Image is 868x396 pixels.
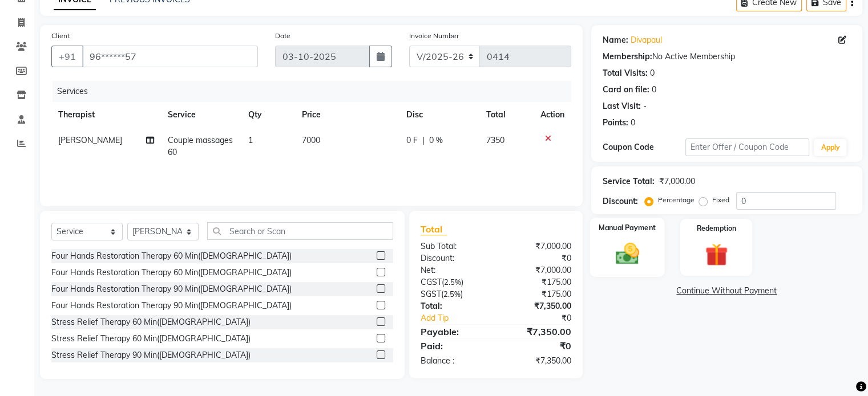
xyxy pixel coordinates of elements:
[412,240,496,252] div: Sub Total:
[248,135,253,145] span: 1
[168,135,233,157] span: Couple massages 60
[241,102,295,128] th: Qty
[698,240,735,269] img: _gift.svg
[496,288,580,300] div: ₹175.00
[685,138,810,156] input: Enter Offer / Coupon Code
[496,252,580,264] div: ₹0
[275,31,290,41] label: Date
[51,300,292,312] div: Four Hands Restoration Therapy 90 Min([DEMOGRAPHIC_DATA])
[53,81,580,102] div: Services
[652,84,656,96] div: 0
[603,195,638,207] div: Discount:
[412,339,496,353] div: Paid:
[496,339,580,353] div: ₹0
[603,51,652,63] div: Membership:
[412,300,496,312] div: Total:
[207,222,393,240] input: Search or Scan
[421,277,442,287] span: CGST
[631,117,635,129] div: 0
[412,325,496,338] div: Payable:
[603,117,628,129] div: Points:
[444,277,461,287] span: 2.5%
[51,250,292,262] div: Four Hands Restoration Therapy 60 Min([DEMOGRAPHIC_DATA])
[496,276,580,288] div: ₹175.00
[479,102,534,128] th: Total
[496,300,580,312] div: ₹7,350.00
[599,222,656,233] label: Manual Payment
[51,31,70,41] label: Client
[603,84,649,96] div: Card on file:
[496,355,580,367] div: ₹7,350.00
[412,252,496,264] div: Discount:
[421,289,441,299] span: SGST
[406,134,418,146] span: 0 F
[58,135,122,145] span: [PERSON_NAME]
[603,141,685,153] div: Coupon Code
[608,240,646,268] img: _cash.svg
[82,46,258,67] input: Search by Name/Mobile/Email/Code
[412,288,496,300] div: ( )
[295,102,399,128] th: Price
[603,34,628,46] div: Name:
[659,175,695,187] div: ₹7,000.00
[603,67,648,79] div: Total Visits:
[51,349,251,361] div: Stress Relief Therapy 90 Min([DEMOGRAPHIC_DATA])
[534,102,571,128] th: Action
[422,134,425,146] span: |
[51,316,251,328] div: Stress Relief Therapy 60 Min([DEMOGRAPHIC_DATA])
[51,102,161,128] th: Therapist
[51,283,292,295] div: Four Hands Restoration Therapy 90 Min([DEMOGRAPHIC_DATA])
[697,223,736,234] label: Redemption
[421,223,447,235] span: Total
[814,139,846,156] button: Apply
[51,267,292,279] div: Four Hands Restoration Therapy 60 Min([DEMOGRAPHIC_DATA])
[412,355,496,367] div: Balance :
[496,325,580,338] div: ₹7,350.00
[51,333,251,345] div: Stress Relief Therapy 60 Min([DEMOGRAPHIC_DATA])
[496,264,580,276] div: ₹7,000.00
[51,46,83,67] button: +91
[412,264,496,276] div: Net:
[603,175,655,187] div: Service Total:
[510,312,579,324] div: ₹0
[643,100,647,112] div: -
[631,34,662,46] a: Divapaul
[429,134,443,146] span: 0 %
[594,285,860,297] a: Continue Without Payment
[443,289,461,299] span: 2.5%
[302,135,320,145] span: 7000
[603,100,641,112] div: Last Visit:
[412,276,496,288] div: ( )
[399,102,479,128] th: Disc
[650,67,655,79] div: 0
[603,51,851,63] div: No Active Membership
[658,195,695,205] label: Percentage
[412,312,510,324] a: Add Tip
[409,31,459,41] label: Invoice Number
[496,240,580,252] div: ₹7,000.00
[486,135,504,145] span: 7350
[161,102,241,128] th: Service
[712,195,729,205] label: Fixed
